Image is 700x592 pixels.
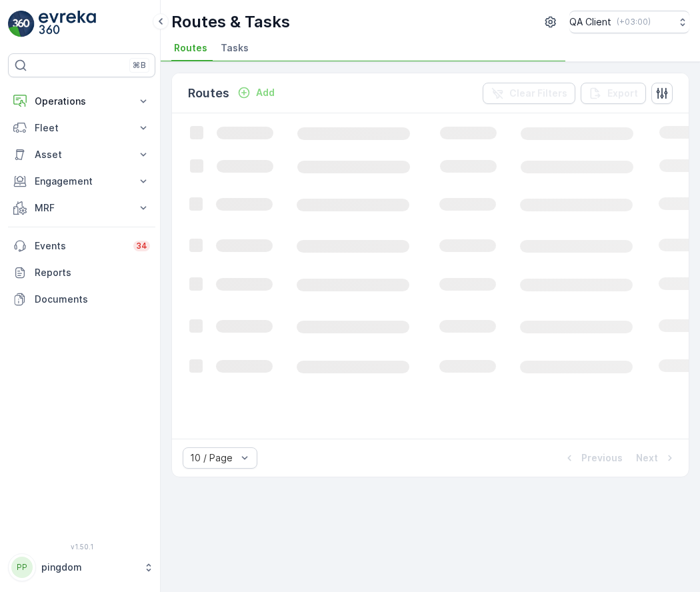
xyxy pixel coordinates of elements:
button: QA Client(+03:00) [569,11,689,33]
button: Previous [561,450,624,466]
p: MRF [35,201,129,215]
span: Routes [174,41,207,55]
p: ⌘B [133,60,146,71]
p: Operations [35,95,129,108]
button: Asset [8,141,155,168]
div: PP [11,557,33,578]
img: logo [8,11,35,37]
button: Operations [8,88,155,115]
button: Next [635,450,678,466]
p: Documents [35,293,150,306]
p: Asset [35,148,129,161]
p: Previous [581,451,623,465]
span: Tasks [221,41,249,55]
p: Fleet [35,121,129,135]
p: Clear Filters [509,87,567,100]
p: pingdom [41,561,137,574]
button: MRF [8,195,155,221]
button: Export [581,83,646,104]
img: logo_light-DOdMpM7g.png [39,11,96,37]
p: Events [35,239,125,253]
a: Events34 [8,233,155,259]
p: Routes [188,84,229,103]
a: Documents [8,286,155,313]
a: Reports [8,259,155,286]
p: 34 [136,241,147,251]
p: Engagement [35,175,129,188]
button: Fleet [8,115,155,141]
button: Clear Filters [483,83,575,104]
button: Engagement [8,168,155,195]
p: ( +03:00 ) [617,17,651,27]
p: Next [636,451,658,465]
button: PPpingdom [8,553,155,581]
p: Add [256,86,275,99]
button: Add [232,85,280,101]
p: Routes & Tasks [171,11,290,33]
p: QA Client [569,15,611,29]
p: Reports [35,266,150,279]
p: Export [607,87,638,100]
span: v 1.50.1 [8,543,155,551]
